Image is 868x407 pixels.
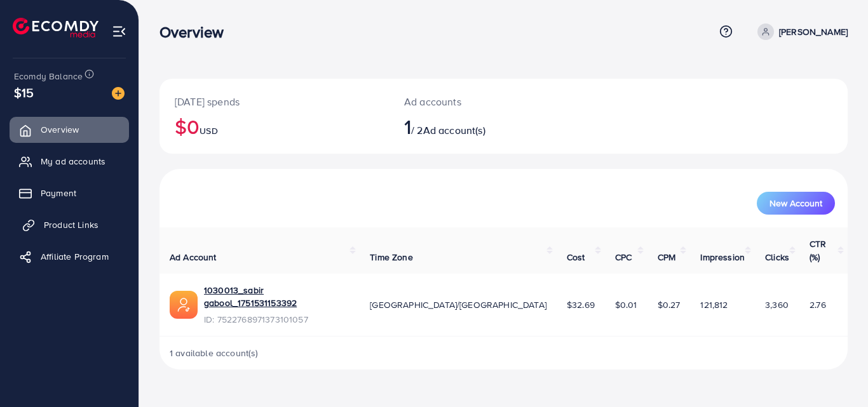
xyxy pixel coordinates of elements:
[170,251,217,264] span: Ad Account
[779,24,848,39] p: [PERSON_NAME]
[700,251,745,264] span: Impression
[13,18,98,37] img: logo
[700,298,728,311] span: 121,812
[770,199,822,208] span: New Account
[175,114,374,138] h2: $0
[404,112,411,141] span: 1
[44,218,98,231] span: Product Links
[41,187,76,199] span: Payment
[10,117,129,142] a: Overview
[14,83,34,102] span: $15
[404,114,546,138] h2: / 2
[370,251,412,264] span: Time Zone
[615,251,632,264] span: CPC
[423,123,485,137] span: Ad account(s)
[752,23,848,40] a: [PERSON_NAME]
[170,347,259,359] span: 1 available account(s)
[204,313,349,326] span: ID: 7522768971373101057
[41,123,79,136] span: Overview
[765,298,789,311] span: 3,360
[10,244,129,269] a: Affiliate Program
[370,298,546,311] span: [GEOGRAPHIC_DATA]/[GEOGRAPHIC_DATA]
[10,180,129,206] a: Payment
[112,24,126,39] img: menu
[658,298,681,311] span: $0.27
[615,298,637,311] span: $0.01
[810,237,826,263] span: CTR (%)
[170,291,198,319] img: ic-ads-acc.e4c84228.svg
[10,149,129,174] a: My ad accounts
[204,284,349,310] a: 1030013_sabir gabool_1751531153392
[10,212,129,237] a: Product Links
[814,350,858,397] iframe: Chat
[14,70,83,83] span: Ecomdy Balance
[567,298,595,311] span: $32.69
[41,155,105,168] span: My ad accounts
[658,251,675,264] span: CPM
[159,23,234,41] h3: Overview
[810,298,826,311] span: 2.76
[112,87,125,100] img: image
[175,94,374,109] p: [DATE] spends
[200,124,217,137] span: USD
[567,251,585,264] span: Cost
[765,251,789,264] span: Clicks
[757,192,835,215] button: New Account
[404,94,546,109] p: Ad accounts
[41,250,109,263] span: Affiliate Program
